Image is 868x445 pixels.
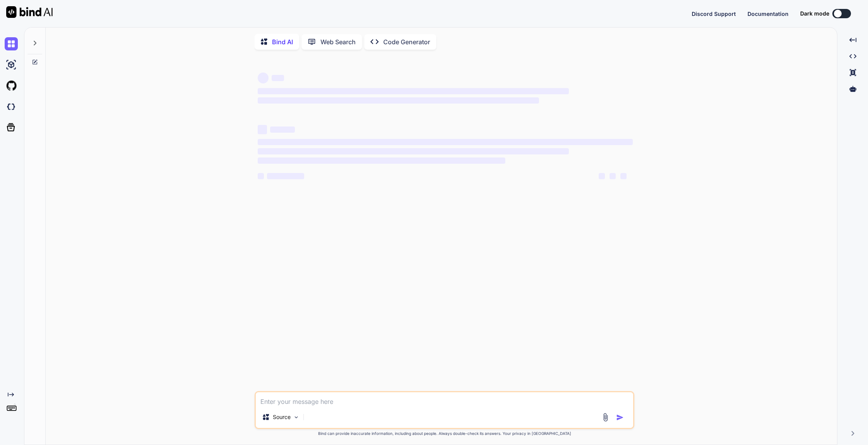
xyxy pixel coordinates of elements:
span: ‌ [258,97,539,104]
span: ‌ [610,173,616,179]
span: ‌ [258,73,269,83]
span: Documentation [747,10,789,17]
img: githubLight [5,79,18,92]
span: ‌ [620,173,627,179]
span: ‌ [267,173,304,179]
span: ‌ [258,139,633,145]
img: ai-studio [5,58,18,71]
img: attachment [601,413,610,422]
span: ‌ [258,148,569,154]
span: ‌ [258,158,505,164]
span: ‌ [258,173,264,179]
span: ‌ [258,125,267,134]
p: Code Generator [383,37,430,47]
p: Bind AI [272,37,293,47]
p: Bind can provide inaccurate information, including about people. Always double-check its answers.... [255,431,634,436]
button: Discord Support [692,10,736,18]
p: Source [273,413,291,421]
img: darkCloudIdeIcon [5,100,18,113]
button: Documentation [747,10,789,18]
span: ‌ [599,173,605,179]
span: ‌ [270,126,295,133]
img: Pick Models [293,414,300,421]
span: Dark mode [800,10,829,17]
img: chat [5,37,18,50]
span: ‌ [258,88,569,94]
img: Bind AI [6,6,53,18]
img: icon [616,414,624,421]
p: Web Search [320,37,356,47]
span: ‌ [272,75,284,81]
span: Discord Support [692,10,736,17]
